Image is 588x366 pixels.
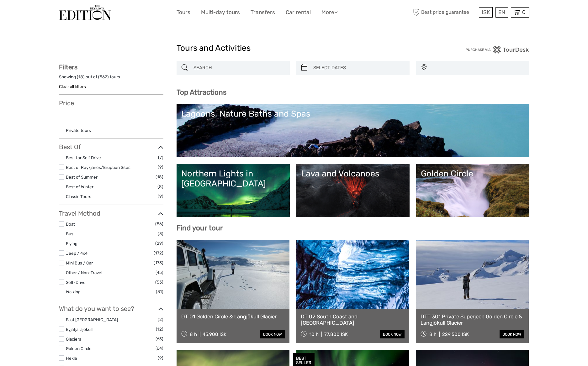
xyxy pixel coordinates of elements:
span: (53) [155,279,163,286]
span: (64) [156,345,163,352]
span: (2) [158,316,163,323]
a: Car rental [286,8,311,17]
a: Bus [66,231,73,236]
a: Clear all filters [59,84,86,89]
span: (7) [158,154,163,161]
span: ISK [482,9,490,15]
strong: Filters [59,63,77,71]
span: (9) [158,354,163,362]
span: (9) [158,164,163,171]
span: (8) [157,183,163,190]
span: (45) [156,269,163,276]
a: Transfers [251,8,275,17]
div: Showing ( ) out of ( ) tours [59,74,163,84]
a: Best for Self Drive [66,155,101,160]
span: (12) [156,326,163,333]
a: Self-Drive [66,280,86,285]
a: Best of Summer [66,175,98,180]
div: 229.500 ISK [442,332,469,337]
a: book now [260,330,285,338]
span: (172) [154,249,163,257]
label: 562 [100,74,107,80]
span: (65) [156,335,163,342]
a: Glaciers [66,337,81,342]
a: Walking [66,289,81,294]
a: More [321,8,338,17]
input: SELECT DATES [311,62,406,73]
span: (31) [156,288,163,295]
a: Flying [66,241,77,246]
label: 18 [78,74,83,80]
a: Jeep / 4x4 [66,251,87,256]
a: East [GEOGRAPHIC_DATA] [66,317,118,322]
h3: Best Of [59,143,163,151]
a: Tours [177,8,190,17]
div: Lagoons, Nature Baths and Spas [181,109,525,119]
span: (29) [155,240,163,247]
a: Golden Circle [421,169,525,212]
div: Golden Circle [421,169,525,179]
span: (173) [154,259,163,266]
span: (18) [156,173,163,180]
span: 8 h [429,332,437,337]
a: Best of Reykjanes/Eruption Sites [66,165,130,170]
div: 77.800 ISK [324,332,348,337]
a: Classic Tours [66,194,91,199]
a: Best of Winter [66,184,93,189]
a: Golden Circle [66,346,92,351]
span: 0 [521,9,527,15]
a: Private tours [66,128,91,133]
span: Best price guarantee [412,7,477,18]
a: book now [500,330,524,338]
img: The Reykjavík Edition [59,5,111,20]
h3: Price [59,99,163,107]
h3: What do you want to see? [59,305,163,312]
a: Eyjafjallajökull [66,327,93,332]
span: (3) [158,230,163,237]
a: DT 01 Golden Circle & Langjökull Glacier [181,313,285,320]
a: Northern Lights in [GEOGRAPHIC_DATA] [181,169,285,212]
b: Find your tour [177,224,223,232]
a: DT 02 South Coast and [GEOGRAPHIC_DATA] [301,313,405,326]
div: 45.900 ISK [203,332,226,337]
div: EN [495,7,508,18]
a: Mini Bus / Car [66,260,93,265]
span: 10 h [310,332,319,337]
a: Boat [66,222,75,227]
a: Other / Non-Travel [66,270,102,275]
a: Lava and Volcanoes [301,169,405,212]
div: Lava and Volcanoes [301,169,405,179]
h1: Tours and Activities [177,43,412,53]
h3: Travel Method [59,210,163,217]
a: DTT 301 Private Superjeep Golden Circle & Langjökull Glacier [421,313,524,326]
input: SEARCH [191,62,287,73]
a: book now [380,330,405,338]
a: Lagoons, Nature Baths and Spas [181,109,525,153]
div: Northern Lights in [GEOGRAPHIC_DATA] [181,169,285,189]
span: (9) [158,193,163,200]
a: Hekla [66,356,77,361]
a: Multi-day tours [201,8,240,17]
span: 8 h [190,332,197,337]
img: PurchaseViaTourDesk.png [465,46,529,54]
span: (56) [155,220,163,227]
b: Top Attractions [177,88,226,97]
